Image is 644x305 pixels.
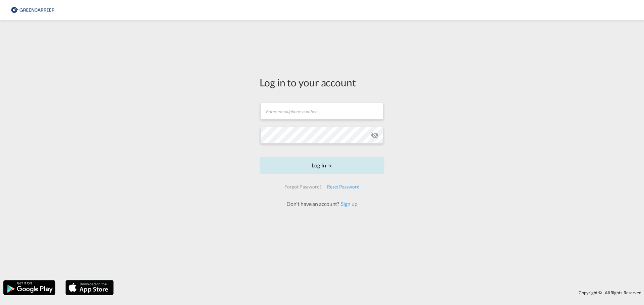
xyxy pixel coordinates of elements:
div: Reset Password [324,181,362,193]
div: Copyright © . All Rights Reserved [117,287,644,298]
img: 8cf206808afe11efa76fcd1e3d746489.png [10,3,55,18]
img: apple.png [65,280,114,296]
div: Forgot Password? [282,181,324,193]
a: Sign up [339,201,357,207]
img: google.png [3,280,56,296]
button: LOGIN [260,157,384,174]
input: Enter email/phone number [260,103,383,120]
div: Don't have an account? [279,200,365,208]
md-icon: icon-eye-off [371,131,379,139]
div: Log in to your account [260,75,384,89]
